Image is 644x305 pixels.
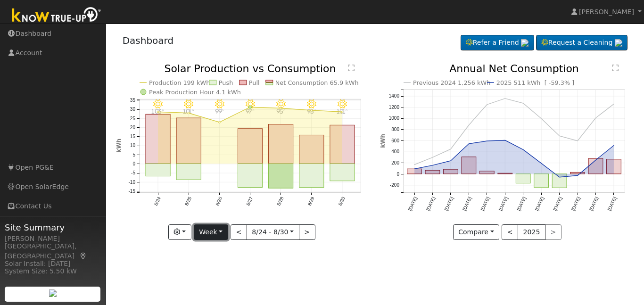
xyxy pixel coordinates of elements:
circle: onclick="" [612,102,616,106]
text: 1000 [389,116,400,121]
button: < [231,224,247,240]
circle: onclick="" [311,109,313,111]
text: kWh [116,139,122,153]
text: 8/26 [215,196,223,207]
text: 200 [391,160,399,165]
div: Solar Install: [DATE] [5,259,101,269]
div: [PERSON_NAME] [5,234,101,244]
button: 8/24 - 8/30 [247,224,299,240]
rect: onclick="" [330,125,355,164]
text: -15 [128,189,135,194]
text: [DATE] [462,196,472,212]
circle: onclick="" [449,159,453,163]
text: -5 [131,171,135,176]
text: [DATE] [444,196,454,212]
text:  [612,64,619,72]
p: 103° [149,109,166,114]
button: 2025 [518,224,545,240]
img: retrieve [615,39,622,47]
p: 97° [242,109,258,114]
rect: onclick="" [330,164,355,181]
text: 30 [130,107,135,112]
text: 8/27 [245,196,254,207]
circle: onclick="" [218,122,220,124]
i: 8/27 - Clear [245,99,255,109]
img: Know True-Up [7,5,106,26]
rect: onclick="" [146,115,170,164]
text: [DATE] [534,196,545,212]
text: 35 [130,98,135,103]
button: > [299,224,315,240]
text: 8/29 [306,196,315,207]
circle: onclick="" [576,139,579,143]
circle: onclick="" [485,103,489,107]
text: 20 [130,125,135,130]
circle: onclick="" [341,111,343,113]
text: 5 [132,152,135,157]
text: Production 199 kWh [149,79,210,86]
i: 8/24 - Clear [153,99,163,109]
circle: onclick="" [157,111,159,113]
text:  [348,64,355,72]
text: 8/28 [276,196,284,207]
i: 8/28 - Clear [276,99,286,109]
rect: onclick="" [268,124,293,164]
circle: onclick="" [504,97,507,100]
text: kWh [380,134,386,148]
rect: onclick="" [607,159,621,174]
circle: onclick="" [188,112,190,114]
rect: onclick="" [407,169,422,174]
text: 1400 [389,93,400,99]
text: Net Consumption 65.9 kWh [275,79,359,86]
text: [DATE] [589,196,600,212]
rect: onclick="" [534,174,549,188]
rect: onclick="" [589,158,603,174]
text: [DATE] [570,196,581,212]
a: Refer a Friend [461,35,534,51]
rect: onclick="" [570,173,585,174]
text: 10 [130,143,135,148]
circle: onclick="" [280,107,281,109]
rect: onclick="" [462,157,476,174]
circle: onclick="" [576,174,579,178]
text: 0 [132,161,135,166]
rect: onclick="" [299,164,324,188]
p: 101° [180,109,197,114]
span: Site Summary [5,221,101,234]
i: 8/25 - Clear [184,99,193,109]
rect: onclick="" [425,171,440,174]
text: -200 [390,182,399,188]
rect: onclick="" [238,164,262,188]
a: Map [79,252,88,260]
circle: onclick="" [521,148,525,152]
rect: onclick="" [146,164,170,176]
text: Annual Net Consumption [449,63,579,74]
rect: onclick="" [444,169,458,174]
rect: onclick="" [553,174,567,188]
button: Compare [453,224,500,240]
img: retrieve [521,39,528,47]
text: 8/30 [338,196,346,207]
circle: onclick="" [248,106,251,108]
circle: onclick="" [612,144,616,148]
circle: onclick="" [539,162,543,165]
text: 1200 [389,105,400,110]
circle: onclick="" [467,124,471,127]
p: 99° [211,109,228,114]
rect: onclick="" [176,118,201,164]
text: [DATE] [607,196,618,212]
circle: onclick="" [413,167,416,171]
rect: onclick="" [176,164,201,180]
text: 2025 511 kWh [ -59.3% ] [496,79,575,86]
circle: onclick="" [431,164,435,167]
text: Previous 2024 1,256 kWh [413,79,490,86]
a: Dashboard [123,35,174,46]
p: 95° [303,109,320,114]
button: Week [194,224,228,240]
text: 8/24 [153,196,161,207]
text: [DATE] [553,196,563,212]
circle: onclick="" [485,139,489,143]
p: 95° [272,109,289,114]
text: Pull [249,79,260,86]
text: 0 [396,172,399,177]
